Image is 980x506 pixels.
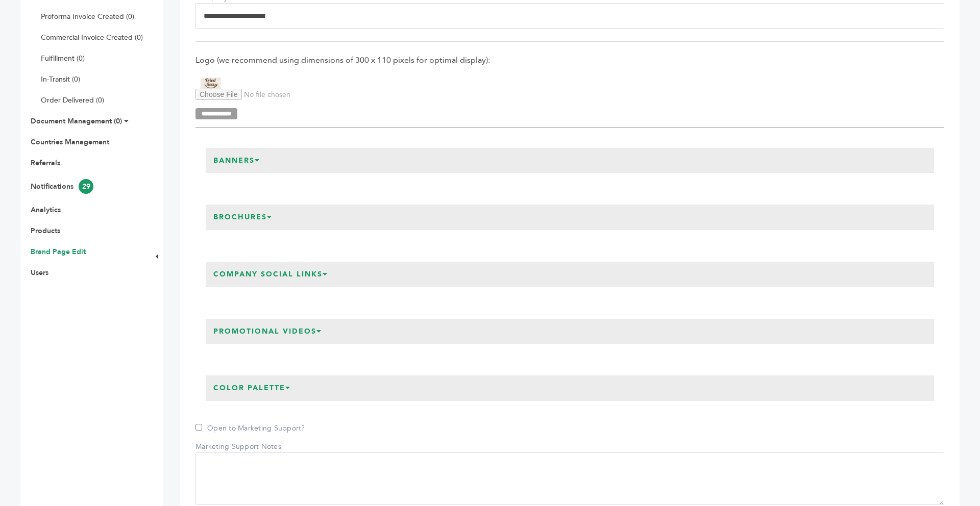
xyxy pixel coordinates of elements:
[31,268,48,277] a: Users
[195,423,305,434] label: Open to Marketing Support?
[31,158,60,168] a: Referrals
[206,148,268,173] h3: Banners
[41,74,80,84] a: In-Transit (0)
[41,12,134,21] a: Proforma Invoice Created (0)
[31,205,61,215] a: Analytics
[31,137,109,147] a: Countries Management
[206,375,299,401] h3: Color Palette
[195,442,281,452] label: Marketing Support Notes
[79,179,93,194] span: 29
[41,95,104,105] a: Order Delivered (0)
[31,116,122,126] a: Document Management (0)
[31,182,93,191] a: Notifications29
[206,262,336,287] h3: Company Social Links
[206,205,280,230] h3: Brochures
[31,247,86,257] a: Brand Page Edit
[41,54,85,63] a: Fulfillment (0)
[195,78,226,89] img: Fried Sea - Crispy Squid
[41,33,143,42] a: Commercial Invoice Created (0)
[31,226,60,236] a: Products
[195,55,944,66] span: Logo (we recommend using dimensions of 300 x 110 pixels for optimal display):
[206,319,330,344] h3: Promotional Videos
[195,424,202,431] input: Open to Marketing Support?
